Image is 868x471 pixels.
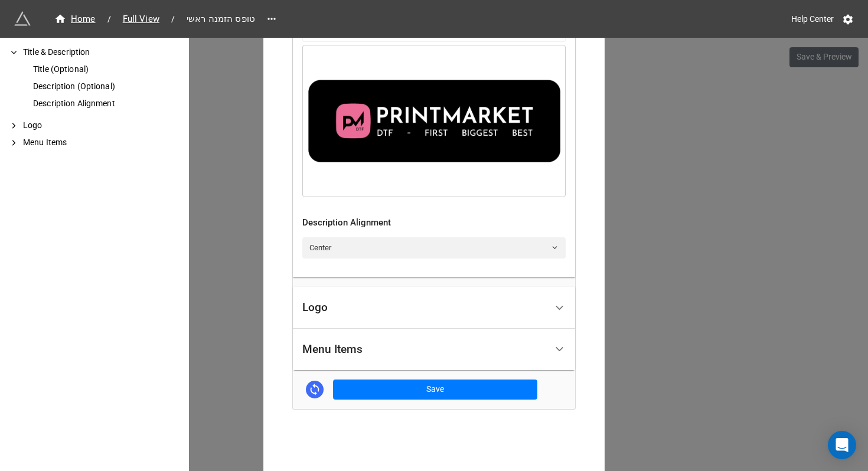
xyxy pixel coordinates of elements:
a: Sync Base Structure [306,381,324,398]
li: / [107,13,111,25]
div: Open Intercom Messenger [828,431,856,459]
a: Help Center [783,8,842,30]
button: Save [333,380,537,400]
a: Center [302,237,566,259]
div: rdw-wrapper [302,16,566,197]
div: Logo [21,119,189,132]
div: Title & Description [21,46,189,58]
li: / [171,13,175,25]
div: Logo [293,287,575,329]
img: UfMeTXTTAM%2Flogo%20pm.png [308,80,560,162]
span: טופס הזמנה ראשי [180,12,262,26]
div: Logo [302,302,328,313]
div: Menu Items [302,344,363,355]
div: rdw-editor [308,58,560,184]
div: Description Alignment [31,97,189,110]
div: Menu Items [21,136,189,149]
nav: breadcrumb [47,12,262,26]
div: Title (Optional) [31,63,189,76]
div: Home [54,12,96,26]
div: Description Alignment [302,216,566,230]
div: Menu Items [293,329,575,371]
div: Description (Optional) [31,80,189,93]
img: miniextensions-icon.73ae0678.png [14,11,31,27]
span: Full View [116,12,167,26]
